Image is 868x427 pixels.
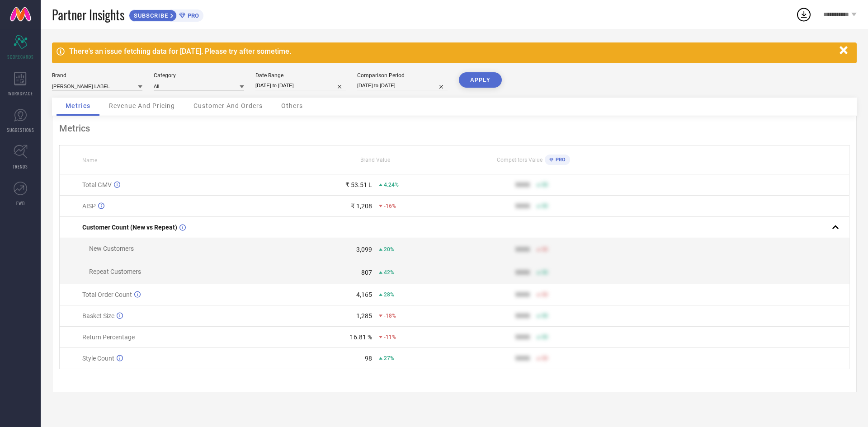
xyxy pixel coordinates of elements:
span: Customer And Orders [193,102,263,109]
div: 9999 [515,333,530,341]
div: ₹ 1,208 [351,202,372,210]
div: 98 [365,355,372,362]
div: Category [154,72,244,79]
span: -11% [384,334,396,340]
div: 4,165 [356,291,372,298]
span: Brand Value [360,157,390,163]
div: 9999 [515,246,530,253]
span: -16% [384,203,396,209]
div: 807 [361,269,372,276]
span: New Customers [89,245,134,252]
div: 16.81 % [350,333,372,341]
div: 9999 [515,202,530,210]
span: 50 [542,291,548,298]
span: 4.24% [384,182,399,188]
span: Revenue And Pricing [109,102,175,109]
div: Brand [52,72,142,79]
span: -18% [384,313,396,319]
div: Metrics [59,123,849,134]
span: SCORECARDS [7,53,34,60]
span: PRO [553,157,566,163]
input: Select date range [255,81,346,90]
span: 28% [384,291,394,298]
span: Competitors Value [497,157,542,163]
div: 9999 [515,291,530,298]
div: ₹ 53.51 L [345,181,372,188]
span: WORKSPACE [8,90,33,97]
span: Style Count [82,355,114,362]
span: 50 [542,182,548,188]
div: 9999 [515,312,530,319]
span: 50 [542,313,548,319]
span: Partner Insights [52,5,124,24]
span: Name [82,157,97,164]
span: 50 [542,246,548,253]
span: Customer Count (New vs Repeat) [82,224,177,231]
span: Total Order Count [82,291,132,298]
span: Total GMV [82,181,112,188]
span: 42% [384,269,394,276]
input: Select comparison period [357,81,448,90]
a: SUBSCRIBEPRO [129,7,203,22]
div: Open download list [796,6,812,23]
div: 9999 [515,269,530,276]
span: 20% [384,246,394,253]
span: 50 [542,269,548,276]
span: SUBSCRIBE [129,12,170,19]
div: 3,099 [356,246,372,253]
div: 9999 [515,181,530,188]
span: PRO [185,12,199,19]
span: FWD [16,200,25,206]
div: 1,285 [356,312,372,319]
span: Others [281,102,303,109]
span: Basket Size [82,312,114,319]
span: 27% [384,355,394,361]
div: Comparison Period [357,72,448,79]
button: APPLY [459,72,502,88]
span: Repeat Customers [89,268,141,275]
span: Metrics [66,102,90,109]
span: SUGGESTIONS [7,127,34,133]
span: 50 [542,203,548,209]
span: AISP [82,202,96,210]
span: Return Percentage [82,333,135,341]
div: There's an issue fetching data for [DATE]. Please try after sometime. [69,47,835,56]
span: TRENDS [13,163,28,170]
span: 50 [542,334,548,340]
div: 9999 [515,355,530,362]
div: Date Range [255,72,346,79]
span: 50 [542,355,548,361]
